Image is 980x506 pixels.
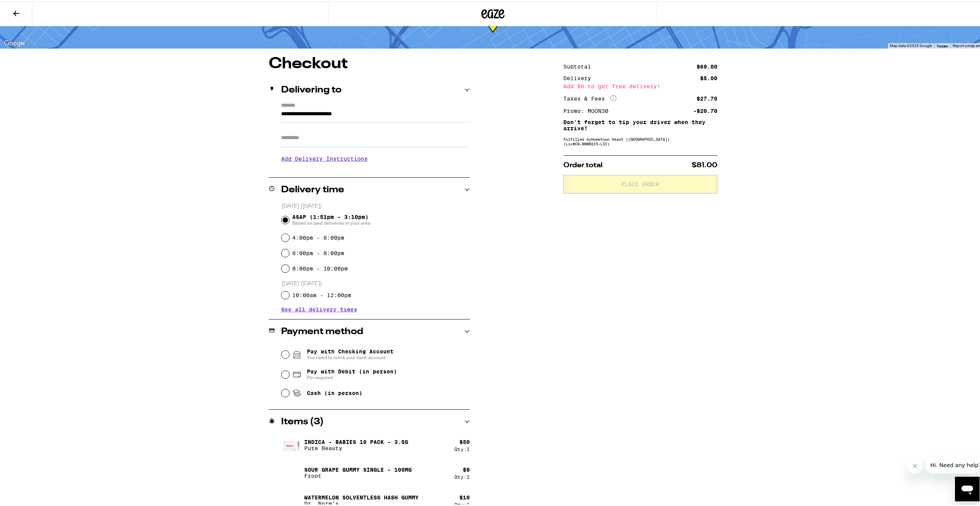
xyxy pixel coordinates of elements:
div: $69.00 [697,62,717,68]
h2: Items ( 3 ) [281,416,324,425]
p: [DATE] ([DATE]) [281,279,470,286]
span: Order total [563,160,603,167]
img: Google [2,37,27,47]
p: We'll contact you at [PHONE_NUMBER] when we arrive [281,166,470,172]
span: Pin required [307,373,397,379]
h1: Checkout [269,55,470,70]
button: See all delivery times [281,305,357,311]
div: Qty: 1 [454,473,470,478]
img: Sour Grape Gummy Single - 100mg [281,461,303,482]
p: Froot [304,471,412,477]
label: 6:00pm - 8:00pm [292,249,344,255]
p: Dr. Norm's [304,499,419,505]
span: Cash (in person) [307,388,362,395]
iframe: Message from company [926,455,980,472]
div: Taxes & Fees [563,94,616,101]
img: Indica - Babies 10 Pack - 3.5g [281,433,303,454]
div: Subtotal [563,62,596,68]
span: Place Order [621,180,659,185]
iframe: Close message [907,457,923,472]
p: Don't forget to tip your driver when they arrive! [563,118,717,130]
p: Sour Grape Gummy Single - 100mg [304,465,412,471]
p: Pure Beauty [304,444,408,450]
span: You need to relink your bank account [307,353,394,359]
span: Hi. Need any help? [5,5,55,12]
div: Qty: 1 [454,501,470,506]
div: $5.00 [700,74,717,79]
span: Pay with Checking Account [307,347,394,359]
div: Qty: 1 [454,445,470,450]
div: $ 50 [459,437,470,444]
p: Watermelon Solventless Hash Gummy [304,493,419,499]
label: 8:00pm - 10:00pm [292,264,348,270]
span: ASAP (1:51pm - 3:10pm) [292,212,370,225]
span: Map data ©2025 Google [890,42,932,46]
div: Add $6 to get free delivery! [563,82,717,87]
p: Indica - Babies 10 Pack - 3.5g [304,437,408,444]
h2: Delivery time [281,184,344,193]
div: -$20.70 [693,107,717,112]
div: Fulfilled by Hometown Heart ([GEOGRAPHIC_DATA]) (Lic# C9-0000215-LIC ) [563,135,717,145]
span: $81.00 [692,160,717,167]
iframe: Button to launch messaging window [955,475,980,500]
button: Place Order [563,173,717,192]
a: Terms [936,42,948,47]
span: Based on past deliveries in your area [292,219,370,225]
div: $ 10 [459,493,470,499]
p: [DATE] ([DATE]) [281,201,470,208]
h2: Payment method [281,326,363,335]
label: 4:00pm - 6:00pm [292,233,344,239]
a: Open this area in Google Maps (opens a new window) [2,37,27,47]
div: $27.70 [697,94,717,100]
span: Pay with Debit (in person) [307,367,397,373]
h3: Add Delivery Instructions [281,148,470,166]
div: $ 9 [463,465,470,471]
div: Promo: MOON30 [563,107,614,112]
h2: Delivering to [281,84,342,93]
label: 10:00am - 12:00pm [292,291,351,297]
div: Delivery [563,74,596,79]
